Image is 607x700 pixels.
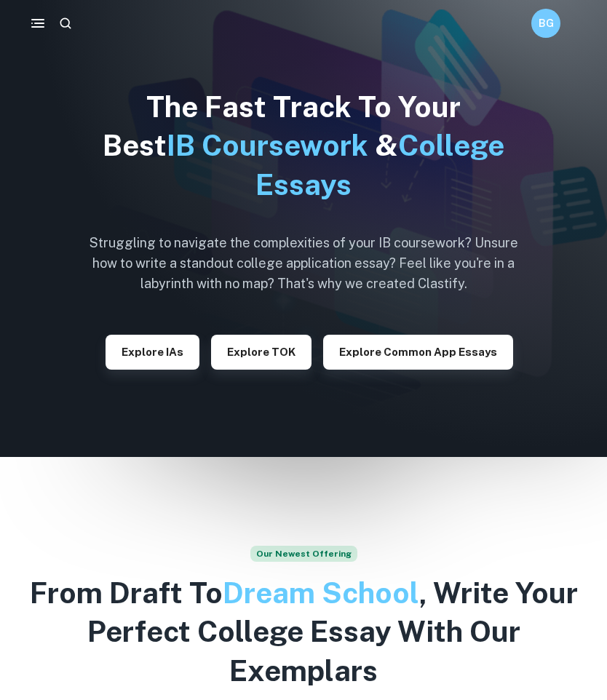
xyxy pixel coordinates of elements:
[78,233,529,294] h6: Struggling to navigate the complexities of your IB coursework? Unsure how to write a standout col...
[17,573,590,690] h2: From Draft To , Write Your Perfect College Essay With Our Exemplars
[167,128,368,162] span: IB Coursework
[211,344,312,358] a: Explore TOK
[531,9,560,38] button: BG
[211,335,312,370] button: Explore TOK
[323,344,513,358] a: Explore Common App essays
[255,128,504,201] span: College Essays
[106,344,199,358] a: Explore IAs
[323,335,513,370] button: Explore Common App essays
[223,576,419,610] span: Dream School
[106,335,199,370] button: Explore IAs
[538,15,555,31] h6: BG
[78,87,529,204] h1: The Fast Track To Your Best &
[250,546,357,562] span: Our Newest Offering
